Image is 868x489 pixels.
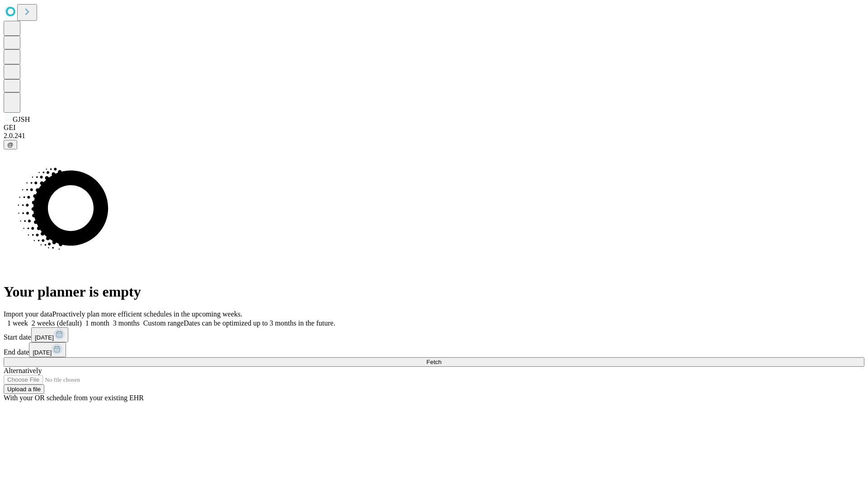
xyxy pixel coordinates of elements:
button: @ [4,140,17,149]
span: [DATE] [33,349,52,356]
span: Fetch [426,359,441,365]
button: Upload a file [4,384,44,394]
span: GJSH [13,115,30,123]
span: Proactively plan more efficient schedules in the upcoming weeks. [52,310,242,318]
button: Fetch [4,357,864,367]
div: 2.0.241 [4,132,864,140]
button: [DATE] [29,342,66,357]
span: 2 weeks (default) [32,319,82,327]
span: Import your data [4,310,52,318]
span: With your OR schedule from your existing EHR [4,394,144,402]
div: End date [4,342,864,357]
span: Custom range [143,319,184,327]
span: 1 month [85,319,109,327]
span: [DATE] [35,334,54,341]
span: 1 week [7,319,28,327]
button: [DATE] [31,327,68,342]
div: Start date [4,327,864,342]
span: Alternatively [4,367,42,374]
span: @ [7,141,14,148]
div: GEI [4,124,864,132]
span: 3 months [113,319,140,327]
h1: Your planner is empty [4,283,864,300]
span: Dates can be optimized up to 3 months in the future. [184,319,335,327]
